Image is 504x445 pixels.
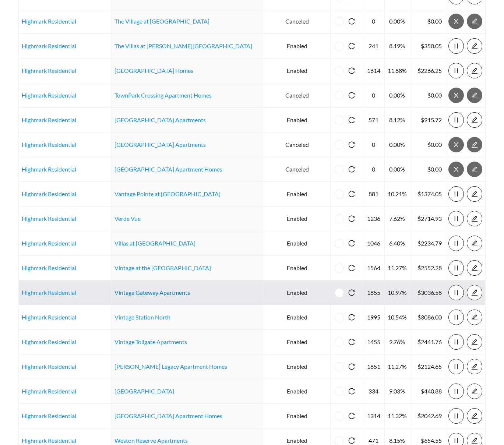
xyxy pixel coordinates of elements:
a: Highmark Residential [22,240,76,247]
span: reload [344,339,359,345]
button: reload [344,408,359,424]
td: Enabled [263,354,331,379]
button: reload [344,112,359,128]
button: pause [448,186,464,202]
a: Highmark Residential [22,42,76,49]
td: $3086.00 [410,305,445,330]
button: edit [467,63,482,78]
a: edit [467,190,482,197]
a: Highmark Residential [22,190,76,197]
td: $1374.05 [410,182,445,206]
a: Highmark Residential [22,388,76,395]
button: edit [467,14,482,29]
td: 1046 [363,231,385,256]
a: Highmark Residential [22,215,76,222]
td: 0.00% [385,157,410,182]
span: edit [467,43,482,49]
td: $0.00 [410,83,445,108]
td: 1614 [363,59,385,83]
td: Enabled [263,59,331,83]
td: 0 [363,83,385,108]
a: edit [467,215,482,222]
a: Vintage at the [GEOGRAPHIC_DATA] [114,264,211,271]
td: 1855 [363,280,385,305]
td: Enabled [263,330,331,354]
span: pause [449,240,464,247]
td: $0.00 [410,133,445,157]
a: Highmark Residential [22,166,76,173]
span: pause [449,339,464,345]
a: The Village at [GEOGRAPHIC_DATA] [114,18,209,25]
a: Highmark Residential [22,92,76,99]
td: Canceled [263,9,331,34]
a: Highmark Residential [22,412,76,419]
a: [GEOGRAPHIC_DATA] [114,388,174,395]
td: 1995 [363,305,385,330]
button: edit [467,112,482,128]
span: pause [449,215,464,222]
td: Enabled [263,108,331,133]
span: edit [467,437,482,444]
a: [GEOGRAPHIC_DATA] Apartments [114,116,206,123]
span: pause [449,363,464,370]
span: edit [467,413,482,419]
td: $2266.25 [410,59,445,83]
td: 8.19% [385,34,410,59]
span: edit [467,314,482,321]
td: 9.76% [385,330,410,354]
span: edit [467,67,482,74]
a: [GEOGRAPHIC_DATA] Apartment Homes [114,412,222,419]
button: pause [448,63,464,78]
td: 571 [363,108,385,133]
td: $2234.79 [410,231,445,256]
button: edit [467,384,482,399]
td: 10.97% [385,280,410,305]
a: edit [467,92,482,99]
td: Canceled [263,133,331,157]
button: edit [467,38,482,54]
button: edit [467,408,482,424]
span: reload [344,413,359,419]
a: Villas at [GEOGRAPHIC_DATA] [114,240,195,247]
td: Enabled [263,182,331,206]
td: 1314 [363,404,385,428]
a: Vintage Tollgate Apartments [114,338,187,345]
button: edit [467,334,482,350]
a: [GEOGRAPHIC_DATA] Apartments [114,141,206,148]
span: pause [449,314,464,321]
a: Verde Vue [114,215,141,222]
td: Enabled [263,305,331,330]
a: Highmark Residential [22,67,76,74]
span: pause [449,289,464,296]
span: pause [449,388,464,395]
td: 11.27% [385,256,410,280]
span: pause [449,413,464,419]
td: 0 [363,9,385,34]
span: edit [467,388,482,395]
td: 0.00% [385,9,410,34]
button: edit [467,211,482,226]
a: Highmark Residential [22,289,76,296]
td: Canceled [263,83,331,108]
a: Weston Reserve Apartments [114,437,188,444]
span: edit [467,265,482,271]
a: Highmark Residential [22,18,76,25]
span: reload [344,289,359,296]
button: edit [467,285,482,300]
span: reload [344,141,359,148]
a: Vantage Pointe at [GEOGRAPHIC_DATA] [114,190,221,197]
a: edit [467,437,482,444]
button: edit [467,162,482,177]
a: edit [467,18,482,25]
button: reload [344,260,359,276]
a: Vintage Station North [114,314,170,321]
td: 881 [363,182,385,206]
button: reload [344,384,359,399]
a: edit [467,388,482,395]
span: reload [344,92,359,99]
a: edit [467,166,482,173]
button: edit [467,359,482,374]
button: edit [467,310,482,325]
button: reload [344,310,359,325]
span: reload [344,363,359,370]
